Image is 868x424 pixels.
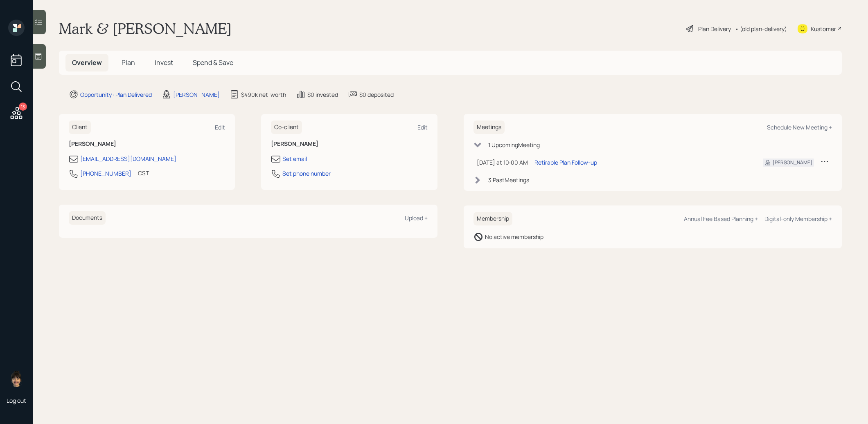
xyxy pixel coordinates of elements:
h6: Meetings [473,121,505,134]
span: Overview [72,58,102,67]
div: [DATE] at 10:00 AM [477,158,528,167]
h6: [PERSON_NAME] [69,141,225,147]
div: 1 Upcoming Meeting [488,141,540,149]
div: [PHONE_NUMBER] [80,169,131,178]
div: [PERSON_NAME] [773,159,812,166]
div: 3 Past Meeting s [488,176,529,184]
div: No active membership [485,232,543,241]
div: Kustomer [811,25,836,33]
div: • (old plan-delivery) [735,25,787,33]
h6: Membership [473,212,512,225]
div: $490k net-worth [241,90,286,99]
div: Edit [417,123,428,131]
div: CST [138,169,149,177]
span: Spend & Save [193,58,233,67]
h6: Client [69,121,91,134]
div: Digital-only Membership + [764,215,832,223]
div: [EMAIL_ADDRESS][DOMAIN_NAME] [80,154,176,163]
div: [PERSON_NAME] [173,90,220,99]
div: Schedule New Meeting + [767,123,832,131]
div: Opportunity · Plan Delivered [80,90,152,99]
div: $0 deposited [359,90,394,99]
div: Set phone number [282,169,331,178]
div: Set email [282,154,307,163]
div: Annual Fee Based Planning + [684,215,758,223]
h6: Co-client [271,121,302,134]
h1: Mark & [PERSON_NAME] [59,20,232,38]
span: Plan [122,58,135,67]
img: treva-nostdahl-headshot.png [8,370,25,387]
div: Plan Delivery [698,25,731,33]
div: $0 invested [307,90,338,99]
div: Log out [7,397,26,404]
div: Edit [215,123,225,131]
div: 13 [19,103,27,111]
div: Upload + [405,214,428,222]
h6: Documents [69,211,106,225]
span: Invest [155,58,173,67]
div: Retirable Plan Follow-up [534,158,597,167]
h6: [PERSON_NAME] [271,141,427,147]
